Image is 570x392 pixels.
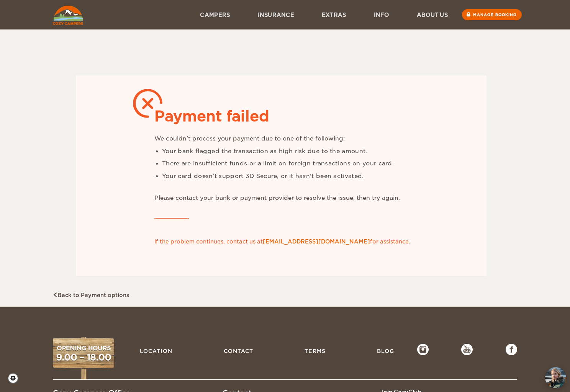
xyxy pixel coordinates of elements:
a: [EMAIL_ADDRESS][DOMAIN_NAME] [263,238,370,245]
div: If the problem continues, contact us at for assistance. [154,238,419,245]
div: We couldn't process your payment due to one of the following: Please contact your bank or payment... [154,134,412,203]
img: Cozy Campers [53,6,83,25]
a: Back to Payment options [53,292,129,298]
a: Cookie settings [8,373,23,384]
a: Contact [220,344,257,358]
a: Terms [301,344,329,358]
li: Your bank flagged the transaction as high risk due to the amount. [162,147,412,156]
a: Manage booking [462,9,522,20]
li: Your card doesn't support 3D Secure, or it hasn't been activated. [162,172,412,181]
img: Freyja at Cozy Campers [545,367,566,388]
div: Payment failed [154,106,412,127]
li: There are insufficient funds or a limit on foreign transactions on your card. [162,159,412,168]
button: chat-button [545,367,566,388]
a: Location [136,344,176,358]
a: Blog [373,344,398,358]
